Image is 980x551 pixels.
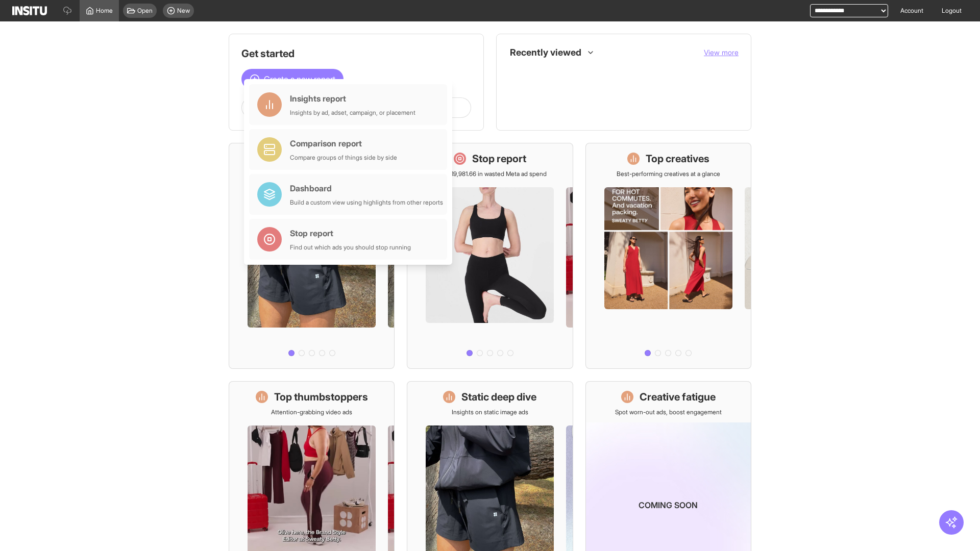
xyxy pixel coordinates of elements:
[241,69,344,89] button: Create a new report
[96,7,113,15] span: Home
[137,7,153,15] span: Open
[264,73,335,85] span: Create a new report
[407,143,573,369] a: Stop reportSave £19,981.66 in wasted Meta ad spend
[646,152,709,166] h1: Top creatives
[617,170,720,178] p: Best-performing creatives at a glance
[12,6,47,15] img: Logo
[271,408,352,416] p: Attention-grabbing video ads
[472,152,526,166] h1: Stop report
[290,154,397,162] div: Compare groups of things side by side
[290,182,443,194] div: Dashboard
[290,198,443,207] div: Build a custom view using highlights from other reports
[290,92,415,105] div: Insights report
[274,390,368,404] h1: Top thumbstoppers
[433,170,547,178] p: Save £19,981.66 in wasted Meta ad spend
[290,137,397,149] div: Comparison report
[704,47,739,58] button: View more
[290,243,411,252] div: Find out which ads you should stop running
[290,109,415,117] div: Insights by ad, adset, campaign, or placement
[290,227,411,239] div: Stop report
[461,390,536,404] h1: Static deep dive
[177,7,190,15] span: New
[704,48,739,57] span: View more
[452,408,528,416] p: Insights on static image ads
[585,143,751,369] a: Top creativesBest-performing creatives at a glance
[229,143,395,369] a: What's live nowSee all active ads instantly
[241,46,471,61] h1: Get started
